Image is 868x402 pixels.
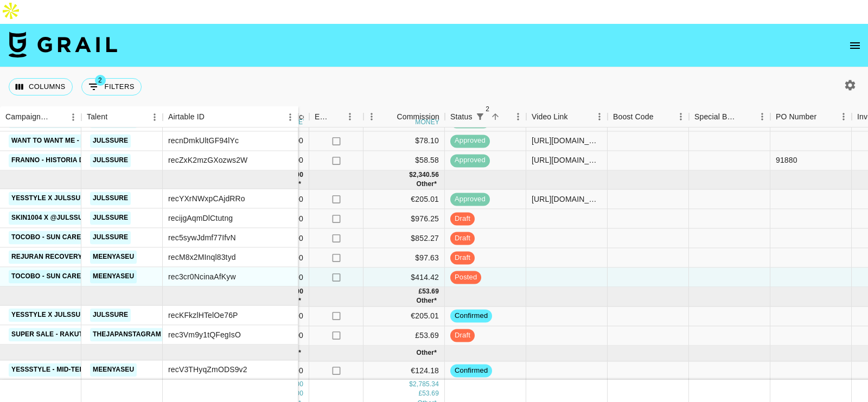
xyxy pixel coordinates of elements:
a: Rejuran Recovery - 345 cream [9,251,128,264]
button: Menu [363,109,380,125]
div: 91880 [776,155,797,166]
div: rec3Vm9y1tQFegIsO [168,329,241,340]
div: 2,340.56 [413,170,439,180]
a: SKIN1004 x @julssure First Collab [9,212,145,225]
span: approved [450,156,490,166]
a: julssure [90,231,131,245]
span: posted [450,272,481,283]
button: Menu [146,109,163,125]
a: Want to Want Me - [PERSON_NAME] [9,134,139,148]
div: $97.63 [363,248,445,268]
div: $78.10 [363,131,445,151]
div: Commission [397,106,439,127]
div: $414.42 [363,268,445,288]
span: draft [450,330,475,341]
button: Sort [205,110,220,125]
div: Boost Code [608,106,689,127]
span: confirmed [450,311,492,321]
div: Video Link [526,106,608,127]
div: £53.69 [363,326,445,346]
div: https://www.instagram.com/p/DM5MXB-yvZt/ [532,194,602,205]
a: meenyaseu [90,363,137,377]
div: PO Number [776,106,816,127]
div: recKFkzlHTelOe76P [168,310,238,321]
div: PO Number [770,106,852,127]
button: Show filters [81,78,142,95]
span: € 205.01 [416,297,437,305]
span: confirmed [450,366,492,376]
div: Status [445,106,526,127]
button: Sort [568,109,583,124]
a: YessStyle - Mid-Term - NOVEMBER [9,363,137,377]
div: $852.27 [363,229,445,248]
button: Menu [282,109,298,125]
div: $58.58 [363,151,445,170]
a: thejapanstagram [90,328,164,342]
button: Sort [739,109,754,124]
button: Sort [330,109,345,124]
div: Special Booking Type [689,106,770,127]
div: recYXrNWxpCAjdRRo [168,193,245,204]
div: https://www.tiktok.com/@julssure/photo/7528067243196828935 [532,155,602,166]
div: Status [450,106,473,127]
a: julssure [90,154,131,167]
a: Yesstyle x Julssure - SEPTIEMBRE 2025 [9,309,158,322]
span: draft [450,233,475,244]
button: Sort [816,109,832,124]
button: open drawer [844,35,866,56]
button: Sort [381,109,397,124]
a: Super Sale - Rakuten Travel [GEOGRAPHIC_DATA] [9,328,196,342]
div: Airtable ID [163,106,298,127]
button: Menu [65,109,81,125]
button: Menu [342,109,358,125]
div: recM8x2MInql83tyd [168,252,236,263]
div: Special Booking Type [694,106,739,127]
div: 2,785.34 [413,380,439,389]
button: Show filters [473,109,488,124]
a: julssure [90,309,131,322]
div: $ [409,380,413,389]
button: Menu [673,109,689,125]
div: €205.01 [363,190,445,209]
div: Boost Code [613,106,654,127]
div: 2 active filters [473,109,488,124]
span: draft [450,214,475,224]
div: £ [418,288,422,297]
a: Yesstyle x Julssure - AGOSTO 2025 [9,192,143,206]
button: Sort [50,110,65,125]
a: meenyaseu [90,114,137,128]
div: £ [418,389,422,398]
span: € 124.18 [416,349,437,356]
div: rec5sywJdmf77IfvN [168,232,236,243]
a: julssure [90,134,131,148]
div: €205.01 [363,307,445,326]
button: Sort [488,109,503,124]
div: recnDmkUltGF94lYc [168,135,239,146]
div: Campaign (Type) [5,106,50,127]
span: approved [450,136,490,146]
img: Grail Talent [9,31,117,58]
div: money [415,119,439,125]
div: 53.69 [422,288,439,297]
button: Menu [591,109,608,125]
div: $ [409,170,413,180]
div: Video Link [532,106,568,127]
div: rec3cr0NcinaAfKyw [168,271,236,282]
div: Expenses: Remove Commission? [309,106,363,127]
div: Airtable ID [168,106,205,127]
a: TOCOBO - Sun Care Press Kit campaign [9,270,158,284]
a: meenyaseu [90,251,137,264]
button: Menu [510,109,526,125]
span: approved [450,194,490,205]
div: recZxK2mzGXozws2W [168,155,247,165]
div: Expenses: Remove Commission? [315,106,330,127]
span: 2 [482,104,493,114]
div: recV3THyqZmODS9v2 [168,365,247,375]
a: julssure [90,192,131,206]
div: €124.18 [363,361,445,381]
button: Menu [754,109,770,125]
a: julssure [90,212,131,225]
div: https://www.instagram.com/p/DMAypDhSh1p/ [532,136,602,146]
span: draft [450,253,475,263]
div: $976.25 [363,209,445,229]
